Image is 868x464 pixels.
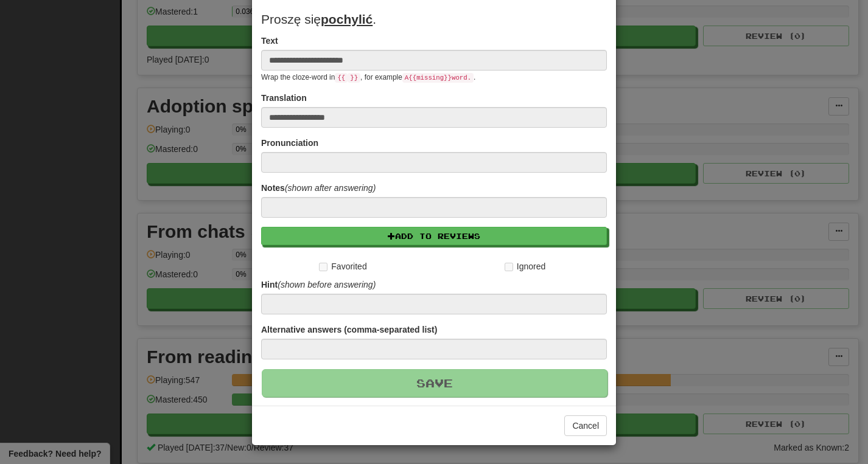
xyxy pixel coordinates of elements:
code: {{ [335,73,348,83]
label: Ignored [505,260,545,272]
u: pochylić [321,12,373,26]
code: A {{ missing }} word. [402,73,474,83]
label: Pronunciation [261,137,318,149]
small: Wrap the cloze-word in , for example . [261,73,475,81]
label: Favorited [319,260,366,272]
input: Ignored [505,263,513,271]
label: Alternative answers (comma-separated list) [261,324,437,336]
em: (shown after answering) [285,183,376,193]
em: (shown before answering) [278,280,376,289]
label: Translation [261,92,307,104]
code: }} [348,73,360,83]
button: Cancel [564,415,607,436]
p: Proszę się . [261,10,607,29]
label: Hint [261,279,376,291]
label: Text [261,35,278,47]
label: Notes [261,182,376,194]
button: Save [262,369,607,397]
input: Favorited [319,263,327,271]
button: Add to Reviews [261,227,607,245]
